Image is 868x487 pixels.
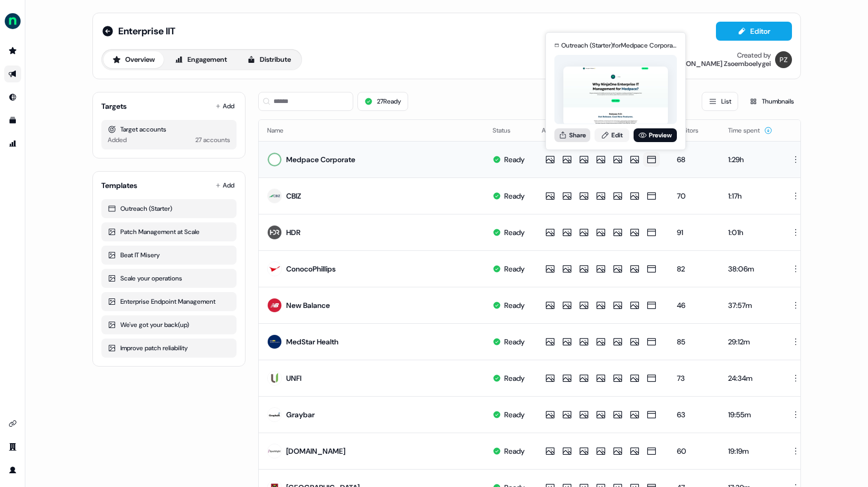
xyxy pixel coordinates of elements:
a: Go to outbound experience [4,65,21,82]
div: Ready [504,264,525,274]
div: Templates [101,180,137,191]
button: Add [213,178,237,193]
div: 29:12m [728,336,772,347]
a: Preview [634,128,677,142]
div: Patch Management at Scale [108,227,230,237]
div: Beat IT Misery [108,250,230,260]
button: Share [554,128,590,142]
button: Overview [103,51,164,68]
a: Go to team [4,438,21,455]
div: New Balance [286,300,330,311]
button: Thumbnails [742,92,801,111]
div: 85 [677,336,711,347]
div: Targets [101,101,127,111]
div: Target accounts [108,124,230,135]
div: Outreach (Starter) [108,203,230,214]
div: 70 [677,191,711,201]
div: 38:06m [728,264,772,274]
div: 24:34m [728,373,772,383]
button: Distribute [238,51,300,68]
div: 63 [677,409,711,420]
div: 60 [677,446,711,456]
div: Graybar [286,409,315,420]
button: List [702,92,738,111]
a: Editor [716,27,792,38]
a: Go to templates [4,112,21,129]
div: 82 [677,264,711,274]
div: Ready [504,154,525,165]
div: Ready [504,227,525,238]
button: Editor [716,22,792,41]
div: MedStar Health [286,336,338,347]
div: Ready [504,336,525,347]
a: Go to Inbound [4,89,21,106]
div: Scale your operations [108,273,230,284]
div: ConocoPhillips [286,264,336,274]
div: We've got your back(up) [108,320,230,330]
button: Name [267,121,296,140]
button: 27Ready [357,92,408,111]
a: Go to prospects [4,42,21,59]
div: 19:19m [728,446,772,456]
div: 1:01h [728,227,772,238]
a: Go to attribution [4,135,21,152]
div: Improve patch reliability [108,343,230,353]
span: Enterprise IIT [118,25,175,38]
div: 73 [677,373,711,383]
div: CBIZ [286,191,301,201]
div: Medpace Corporate [286,154,355,165]
div: Outreach (Starter) for Medpace Corporate (overridden) [561,40,677,51]
div: Enterprise Endpoint Management [108,296,230,307]
button: Time spent [728,121,772,140]
div: Ready [504,191,525,201]
div: 37:57m [728,300,772,311]
button: Status [493,121,523,140]
div: Added [108,135,127,145]
img: Petra [775,51,792,68]
div: Ready [504,373,525,383]
div: 46 [677,300,711,311]
div: 27 accounts [195,135,230,145]
a: Go to profile [4,462,21,479]
div: [PERSON_NAME] Zsoemboelygei [668,60,771,68]
a: Edit [595,128,629,142]
div: Ready [504,409,525,420]
button: Add [213,99,237,114]
div: Ready [504,300,525,311]
button: Engagement [166,51,236,68]
button: Visitors [677,121,711,140]
div: UNFI [286,373,301,383]
div: Ready [504,446,525,456]
div: HDR [286,227,300,238]
img: asset preview [563,67,668,125]
a: Go to integrations [4,415,21,432]
div: [DOMAIN_NAME] [286,446,345,456]
div: 1:17h [728,191,772,201]
div: 19:55m [728,409,772,420]
th: Assets [533,120,668,141]
div: 91 [677,227,711,238]
div: Created by [737,51,771,60]
div: 68 [677,154,711,165]
div: 1:29h [728,154,772,165]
